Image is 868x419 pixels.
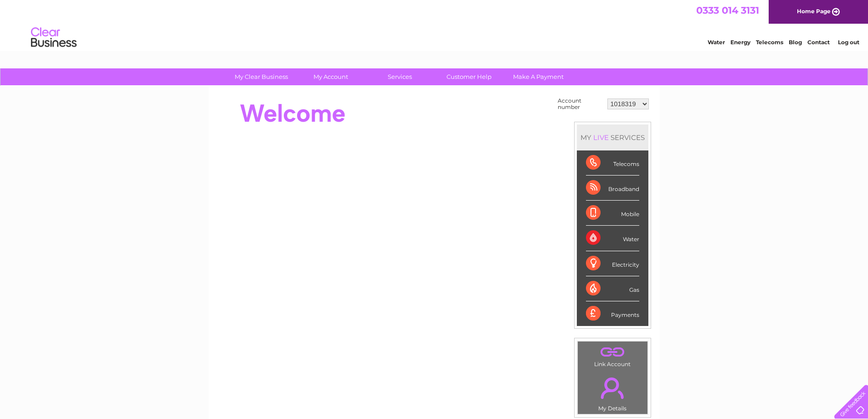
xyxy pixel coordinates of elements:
[31,24,77,52] img: logo.png
[501,68,576,85] a: Make A Payment
[577,124,648,150] div: MY SERVICES
[586,301,639,326] div: Payments
[224,68,299,85] a: My Clear Business
[696,5,759,16] a: 0333 014 3131
[838,39,859,46] a: Log out
[756,39,783,46] a: Telecoms
[586,201,639,226] div: Mobile
[555,95,605,113] td: Account number
[431,68,507,85] a: Customer Help
[789,39,802,46] a: Blog
[591,133,611,142] div: LIVE
[293,68,368,85] a: My Account
[586,251,639,276] div: Electricity
[586,150,639,176] div: Telecoms
[730,39,750,46] a: Energy
[586,176,639,201] div: Broadband
[219,5,650,44] div: Clear Business is a trading name of Verastar Limited (registered in [GEOGRAPHIC_DATA] No. 3667643...
[577,341,648,370] td: Link Account
[586,226,639,251] div: Water
[807,39,830,46] a: Contact
[580,372,645,404] a: .
[586,276,639,301] div: Gas
[708,39,725,46] a: Water
[580,344,645,360] a: .
[577,370,648,414] td: My Details
[362,68,437,85] a: Services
